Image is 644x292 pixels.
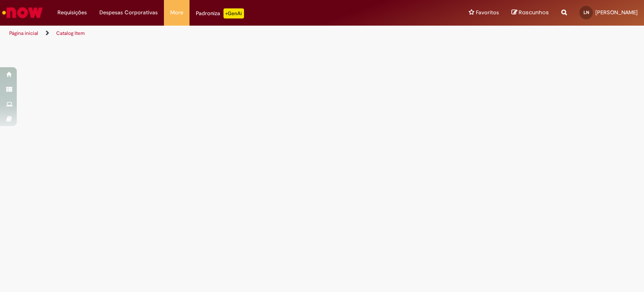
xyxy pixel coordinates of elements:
[223,8,244,18] p: +GenAi
[57,8,87,17] span: Requisições
[6,26,423,41] ul: Trilhas de página
[9,30,38,37] a: Página inicial
[476,8,499,17] span: Favoritos
[196,8,244,18] div: Padroniza
[99,8,158,17] span: Despesas Corporativas
[170,8,183,17] span: More
[519,8,549,16] span: Rascunhos
[1,4,44,21] img: ServiceNow
[56,30,85,37] a: Catalog Item
[584,10,589,15] span: LN
[512,9,549,17] a: Rascunhos
[595,9,638,16] span: [PERSON_NAME]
